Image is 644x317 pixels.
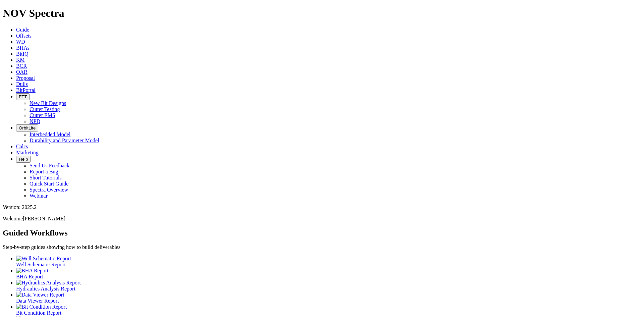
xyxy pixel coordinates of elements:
[16,262,66,267] span: Well Schematic Report
[30,163,69,168] a: Send Us Feedback
[16,39,25,45] a: WD
[16,93,30,100] button: FTT
[16,33,32,39] a: Offsets
[16,144,28,149] a: Calcs
[16,274,43,279] span: BHA Report
[30,181,68,187] a: Quick Start Guide
[16,280,641,292] a: Hydraulics Analysis Report Hydraulics Analysis Report
[16,45,30,51] a: BHAs
[16,280,81,286] img: Hydraulics Analysis Report
[16,63,27,69] a: BCR
[16,150,39,155] a: Marketing
[30,112,55,118] a: Cutter EMS
[16,81,28,87] a: Dulls
[30,138,99,143] a: Durability and Parameter Model
[3,7,641,19] h1: NOV Spectra
[16,124,38,131] button: OrbitLite
[3,228,641,237] h2: Guided Workflows
[30,106,60,112] a: Cutter Testing
[16,51,28,57] a: BitIQ
[19,94,27,99] span: FTT
[3,216,641,222] p: Welcome
[19,157,28,162] span: Help
[16,304,67,310] img: Bit Condition Report
[16,292,64,298] img: Data Viewer Report
[16,310,61,316] span: Bit Condition Report
[19,125,36,130] span: OrbitLite
[16,156,31,163] button: Help
[16,298,59,304] span: Data Viewer Report
[23,216,65,221] span: [PERSON_NAME]
[16,69,28,75] a: OAR
[30,100,66,106] a: New Bit Designs
[30,187,68,193] a: Spectra Overview
[16,87,36,93] a: BitPortal
[30,193,48,199] a: Webinar
[30,175,62,180] a: Short Tutorials
[16,75,35,81] a: Proposal
[3,204,641,210] div: Version: 2025.2
[16,304,641,316] a: Bit Condition Report Bit Condition Report
[16,27,29,33] a: Guide
[16,286,75,292] span: Hydraulics Analysis Report
[30,131,70,137] a: Interbedded Model
[16,268,48,274] img: BHA Report
[16,256,641,267] a: Well Schematic Report Well Schematic Report
[16,57,25,63] a: KM
[16,292,641,304] a: Data Viewer Report Data Viewer Report
[30,169,58,174] a: Report a Bug
[16,268,641,279] a: BHA Report BHA Report
[30,118,40,124] a: NPD
[16,256,71,262] img: Well Schematic Report
[3,244,641,250] p: Step-by-step guides showing how to build deliverables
